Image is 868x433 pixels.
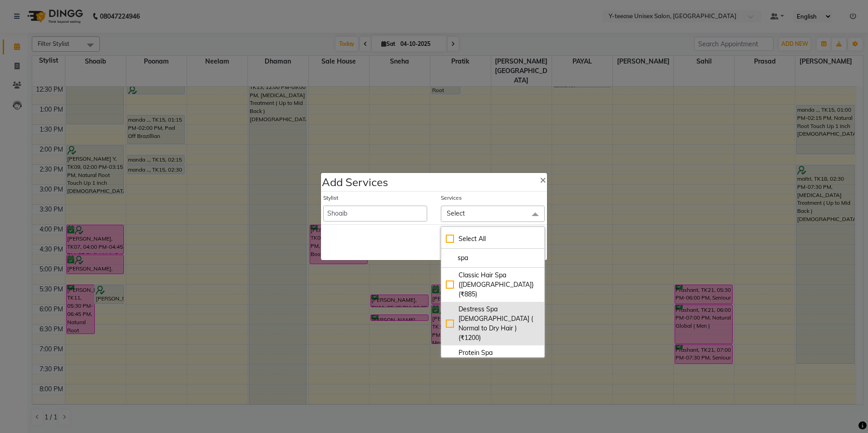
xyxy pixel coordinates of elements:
h4: Add Services [322,174,388,190]
div: Destress Spa [DEMOGRAPHIC_DATA] ( Normal to Dry Hair ) (₹1200) [446,305,540,343]
label: Services [441,194,462,202]
input: multiselect-search [446,253,540,263]
span: × [540,172,546,186]
div: Select All [446,234,540,244]
label: Stylist [323,194,338,202]
span: Select [447,209,465,217]
div: Classic Hair Spa {[DEMOGRAPHIC_DATA]} (₹885) [446,271,540,299]
button: Close [533,167,553,192]
div: Protein Spa [DEMOGRAPHIC_DATA] (₹2100) [446,348,540,377]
